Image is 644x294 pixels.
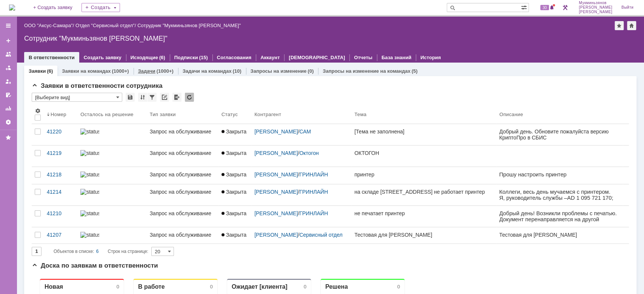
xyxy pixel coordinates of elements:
[47,68,53,74] div: (6)
[24,35,636,42] div: Сотрудник "Мукминьзянов [PERSON_NAME]"
[221,129,246,135] span: Закрыта
[24,23,75,28] div: /
[354,171,493,178] div: принтер
[351,184,496,205] a: на складе [STREET_ADDRESS] не работает принтер
[77,124,146,145] a: statusbar-60 (1).png
[147,184,218,205] a: Запрос на обслуживание
[24,23,73,28] a: ООО "Аксус-Самара"
[307,68,314,74] div: (0)
[77,184,146,205] a: statusbar-60 (1).png
[147,167,218,184] a: Запрос на обслуживание
[47,232,74,238] div: 41207
[178,11,181,17] div: 0
[7,74,60,80] span: : [PHONE_NUMBER]
[354,55,372,60] a: Отчеты
[185,93,194,102] div: Обновлять список
[579,5,612,10] span: [PERSON_NAME]
[138,93,147,102] div: Сортировка...
[126,93,135,102] div: Сохранить вид
[9,5,15,11] img: logo
[150,171,215,178] div: Запрос на обслуживание
[138,68,155,74] a: Задачи
[351,167,496,184] a: принтер
[67,62,86,68] span: Brumex
[299,129,311,135] a: САМ
[150,150,215,156] div: Запрос на обслуживание
[77,105,146,124] th: Осталось на решение
[254,189,348,195] div: /
[160,93,169,102] div: Скопировать ссылку на список
[32,262,158,269] span: Доска по заявкам в ответственности
[254,150,298,156] a: [PERSON_NAME]
[2,103,14,115] a: Отчеты
[77,206,146,227] a: statusbar-100 (1).png
[254,189,298,195] a: [PERSON_NAME]
[299,210,328,216] a: ГРИНЛАЙН
[62,68,111,74] a: Заявки на командах
[381,55,411,60] a: База знаний
[80,171,99,178] img: statusbar-100 (1).png
[147,206,218,227] a: Запрос на обслуживание
[150,189,215,195] div: Запрос на обслуживание
[499,112,523,117] div: Описание
[148,93,157,102] div: Фильтрация...
[77,145,146,167] a: statusbar-100 (1).png
[627,21,636,30] div: Сделать домашней страницей
[2,89,14,101] a: Мои согласования
[150,112,176,117] div: Тип заявки
[221,171,246,178] span: Закрыта
[299,232,343,238] a: Сервисный отдел
[521,3,529,11] span: Расширенный поиск
[354,189,493,195] div: на складе [STREET_ADDRESS] не работает принтер
[351,124,496,145] a: [Тема не заполнена]
[150,129,215,135] div: Запрос на обслуживание
[200,11,256,18] div: Ожидает [клиента]
[80,150,99,156] img: statusbar-100 (1).png
[272,11,275,17] div: 0
[44,184,77,205] a: 41214
[354,210,493,216] div: не печатает принтер
[47,189,74,195] div: 41214
[147,227,218,243] a: Запрос на обслуживание
[2,116,14,128] a: Настройки
[260,55,280,60] a: Аккаунт
[44,167,77,184] a: 41218
[2,62,14,74] a: Заявки в моей ответственности
[47,129,74,135] div: 41220
[80,210,99,216] img: statusbar-100 (1).png
[351,206,496,227] a: не печатает принтер
[174,55,198,60] a: Подписки
[299,189,328,195] a: ГРИНЛАЙН
[221,112,238,117] div: Статус
[47,210,74,216] div: 41210
[254,129,298,135] a: [PERSON_NAME]
[254,171,298,178] a: [PERSON_NAME]
[218,145,251,167] a: Закрыта
[80,232,99,238] img: statusbar-100 (1).png
[354,232,493,238] div: Тестовая для [PERSON_NAME]
[159,55,165,60] div: (6)
[47,12,55,18] span: AD
[251,68,307,74] a: Запросы на изменение
[221,232,246,238] span: Закрыта
[2,48,14,60] a: Заявки на командах
[218,167,251,184] a: Закрыта
[299,150,319,156] a: Октогон
[131,55,158,60] a: Исходящие
[150,232,215,238] div: Запрос на обслуживание
[615,21,624,30] div: Добавить в избранное
[13,11,31,18] div: Новая
[254,129,348,135] div: /
[251,105,351,124] th: Контрагент
[84,55,121,60] a: Создать заявку
[75,23,135,28] a: Отдел "Сервисный отдел"
[32,82,163,89] span: Заявки в ответственности сотрудника
[366,11,368,17] div: 0
[218,227,251,243] a: Закрыта
[218,105,251,124] th: Статус
[354,129,493,135] div: [Тема не заполнена]
[54,247,148,256] i: Строк на странице:
[183,68,232,74] a: Задачи на командах
[150,210,215,216] div: Запрос на обслуживание
[218,206,251,227] a: Закрыта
